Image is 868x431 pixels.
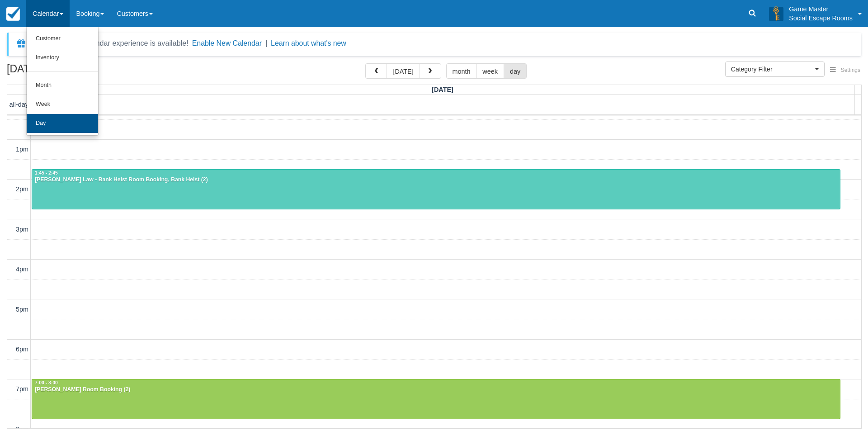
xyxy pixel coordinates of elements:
a: Learn about what's new [271,39,346,47]
p: Social Escape Rooms [789,14,853,23]
img: checkfront-main-nav-mini-logo.png [6,7,20,21]
span: 7:00 - 8:00 [35,380,58,385]
button: Settings [825,64,866,77]
a: Day [27,114,98,133]
span: 4pm [16,265,28,273]
div: [PERSON_NAME] Law - Bank Heist Room Booking, Bank Heist (2) [34,176,838,184]
div: [PERSON_NAME] Room Booking (2) [34,386,838,393]
span: 2pm [16,185,28,193]
a: Week [27,95,98,114]
span: 1:45 - 2:45 [35,171,58,175]
span: Category Filter [731,65,813,74]
span: 5pm [16,306,28,313]
span: 6pm [16,346,28,353]
div: A new Booking Calendar experience is available! [30,38,189,49]
button: Enable New Calendar [192,39,262,48]
a: Inventory [27,48,98,67]
span: all-day [9,101,28,108]
a: 7:00 - 8:00[PERSON_NAME] Room Booking (2) [32,379,840,419]
img: A3 [769,6,783,21]
span: | [265,39,267,47]
button: week [476,63,504,79]
ul: Calendar [26,27,99,136]
span: 7pm [16,385,28,393]
button: day [504,63,527,79]
button: Category Filter [725,62,825,77]
span: [DATE] [432,86,453,93]
button: month [446,63,477,79]
p: Game Master [789,5,853,14]
button: [DATE] [387,63,420,79]
span: Settings [841,67,860,73]
span: 3pm [16,226,28,233]
a: Customer [27,29,98,48]
a: 1:45 - 2:45[PERSON_NAME] Law - Bank Heist Room Booking, Bank Heist (2) [32,169,840,209]
span: 1pm [16,146,28,153]
h2: [DATE] [7,63,121,80]
a: Month [27,76,98,95]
